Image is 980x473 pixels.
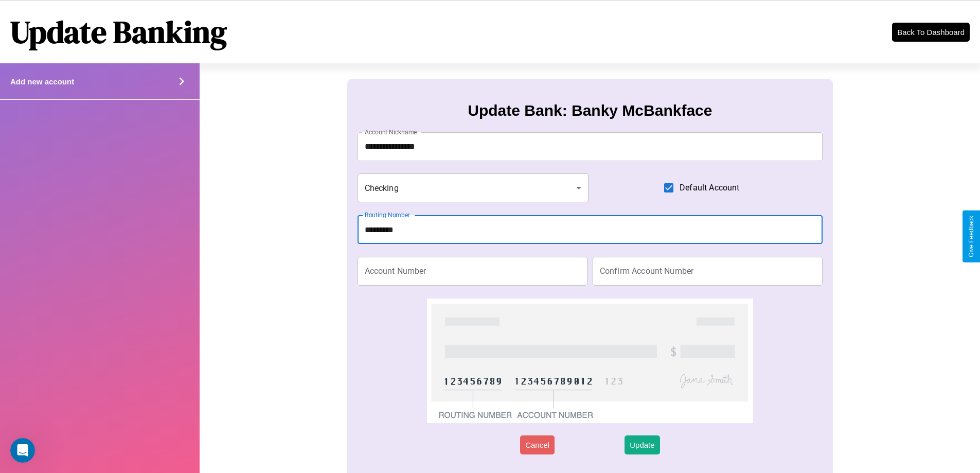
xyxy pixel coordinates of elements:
button: Update [625,435,660,454]
button: Cancel [520,435,555,454]
img: check [427,299,753,423]
div: Give Feedback [968,216,975,257]
iframe: Intercom live chat [10,438,35,463]
h4: Add new account [10,77,74,86]
label: Routing Number [365,211,410,219]
span: Default Account [680,182,739,194]
h1: Update Banking [10,11,227,53]
button: Back To Dashboard [892,23,970,42]
div: Checking [358,173,589,202]
h3: Update Bank: Banky McBankface [468,102,712,119]
label: Account Nickname [365,128,417,136]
